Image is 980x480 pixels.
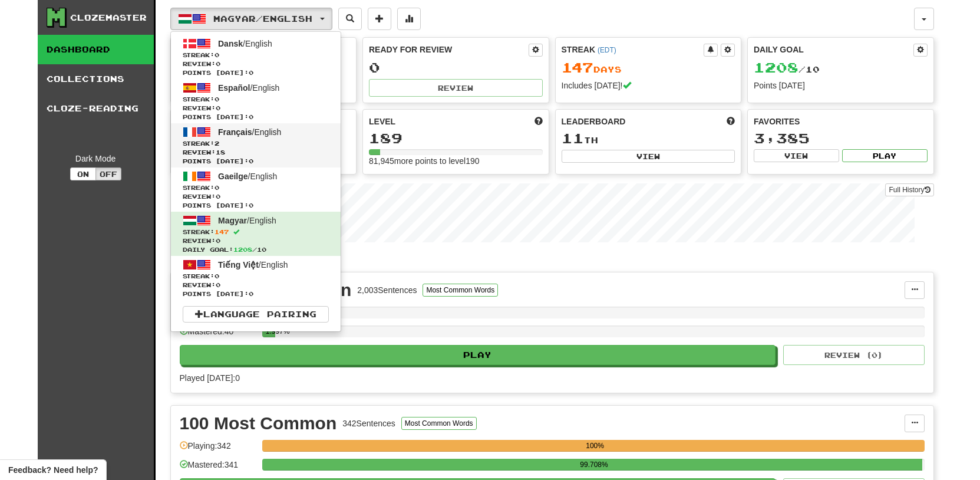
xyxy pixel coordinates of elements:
span: Leaderboard [562,116,626,127]
div: Day s [562,60,735,75]
span: 0 [215,184,219,191]
div: Playing: 342 [180,440,256,459]
span: Français [218,127,252,137]
span: Points [DATE]: 0 [183,157,329,166]
div: 0 [369,60,543,75]
span: / English [218,172,277,181]
a: Cloze-Reading [38,94,154,123]
div: Dark Mode [47,153,145,165]
span: 147 [215,228,229,235]
span: Open feedback widget [8,464,98,476]
button: More stats [397,8,421,30]
div: 81,945 more points to level 190 [369,155,543,167]
span: 1208 [754,59,798,75]
button: Play [180,345,776,365]
span: 0 [215,272,219,280]
span: / English [218,260,288,269]
span: Review: 0 [183,236,329,245]
span: / 10 [754,64,820,74]
a: Collections [38,64,154,94]
span: Points [DATE]: 0 [183,68,329,77]
span: Played [DATE]: 0 [180,373,240,383]
button: Most Common Words [401,417,477,430]
p: In Progress [170,254,934,266]
span: 0 [215,51,219,58]
div: Streak [562,44,704,55]
div: 342 Sentences [342,417,395,429]
span: / English [218,216,276,225]
span: Points [DATE]: 0 [183,113,329,121]
a: Language Pairing [183,306,329,323]
div: 100 Most Common [180,415,337,432]
span: Streak: [183,51,329,60]
button: View [754,149,839,162]
span: Score more points to level up [534,116,543,127]
button: Play [842,149,928,162]
button: On [70,167,96,180]
button: Magyar/English [170,8,332,30]
span: 147 [562,59,593,75]
span: 2 [215,140,219,147]
div: Favorites [754,116,928,127]
span: / English [218,83,279,93]
span: Points [DATE]: 0 [183,290,329,298]
span: Level [369,116,395,127]
a: Magyar/EnglishStreak:147 Review:0Daily Goal:1208/10 [171,212,341,256]
button: Off [95,167,121,180]
span: This week in points, UTC [727,116,735,127]
div: 2,003 Sentences [357,284,417,296]
div: 100% [266,440,925,452]
span: Streak: [183,183,329,192]
button: View [562,150,735,163]
button: Most Common Words [423,284,498,297]
span: 0 [215,96,219,103]
button: Review (0) [783,345,925,365]
a: Español/EnglishStreak:0 Review:0Points [DATE]:0 [171,79,341,123]
div: Includes [DATE]! [562,80,735,91]
span: Daily Goal: / 10 [183,245,329,254]
span: 1208 [233,246,252,253]
div: Daily Goal [754,44,913,57]
span: Review: 0 [183,192,329,201]
a: Français/EnglishStreak:2 Review:18Points [DATE]:0 [171,123,341,167]
span: / English [218,39,272,48]
div: Clozemaster [70,12,147,24]
span: Streak: [183,272,329,281]
span: Streak: [183,95,329,104]
a: Tiếng Việt/EnglishStreak:0 Review:0Points [DATE]:0 [171,256,341,300]
div: 3,385 [754,131,928,146]
a: Full History [885,183,933,196]
button: Review [369,79,543,97]
button: Search sentences [338,8,362,30]
div: 99.708% [266,459,922,471]
div: 189 [369,131,543,146]
span: Gaeilge [218,172,248,181]
span: Review: 0 [183,104,329,113]
a: Gaeilge/EnglishStreak:0 Review:0Points [DATE]:0 [171,167,341,212]
a: Dashboard [38,35,154,64]
span: Review: 0 [183,60,329,68]
div: Mastered: 341 [180,459,256,478]
span: 11 [562,130,584,146]
a: (EDT) [598,46,616,54]
span: Español [218,83,250,93]
span: Tiếng Việt [218,260,259,269]
span: Magyar [218,216,247,225]
span: Dansk [218,39,243,48]
div: Ready for Review [369,44,529,55]
div: Points [DATE] [754,80,928,91]
div: Mastered: 40 [180,326,256,345]
span: Review: 18 [183,148,329,157]
div: th [562,131,735,146]
button: Add sentence to collection [368,8,391,30]
span: Streak: [183,228,329,236]
span: Review: 0 [183,281,329,290]
span: Points [DATE]: 0 [183,201,329,210]
a: Dansk/EnglishStreak:0 Review:0Points [DATE]:0 [171,35,341,79]
span: / English [218,127,281,137]
span: Streak: [183,139,329,148]
span: Magyar / English [213,14,312,24]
